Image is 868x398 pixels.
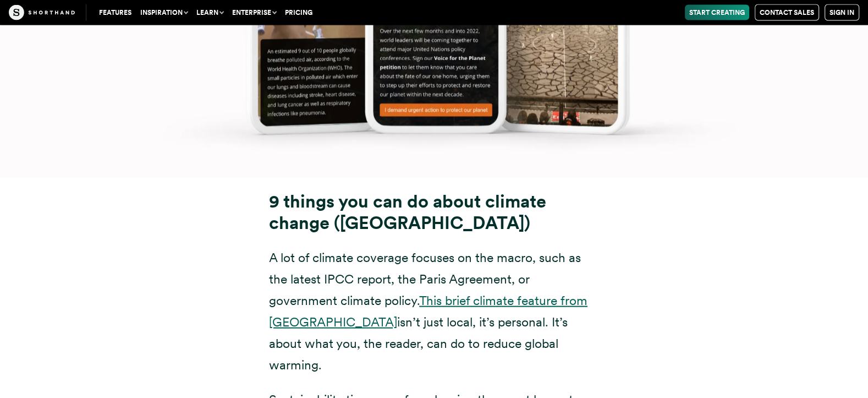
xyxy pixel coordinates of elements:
[228,5,281,20] button: Enterprise
[192,5,228,20] button: Learn
[95,5,136,20] a: Features
[269,247,599,377] p: A lot of climate coverage focuses on the macro, such as the latest IPCC report, the Paris Agreeme...
[269,190,546,233] strong: 9 things you can do about climate change ([GEOGRAPHIC_DATA])
[281,5,317,20] a: Pricing
[9,5,75,20] img: The Craft
[136,5,192,20] button: Inspiration
[685,5,749,20] a: Start Creating
[755,4,819,21] a: Contact Sales
[269,293,587,330] a: This brief climate feature from [GEOGRAPHIC_DATA]
[825,4,859,21] a: Sign in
